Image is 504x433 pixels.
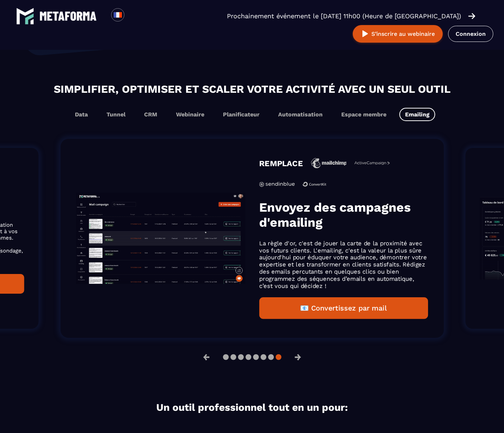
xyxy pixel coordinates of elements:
p: Prochainement événement le [DATE] 11h00 (Heure de [GEOGRAPHIC_DATA]) [227,11,461,21]
h2: Un outil professionnel tout en un pour: [37,401,467,413]
img: icon [303,176,326,192]
button: CRM [138,108,163,121]
img: icon [354,162,390,165]
img: icon [311,158,346,169]
img: logo [39,11,97,21]
input: Search for option [130,12,136,20]
p: La règle d'or, c'est de jouer la carte de la proximité avec vos futurs clients. L'emailing, c'est... [259,240,428,290]
button: S’inscrire au webinaire [353,25,443,43]
button: ← [197,348,216,366]
img: logo [16,7,34,25]
img: arrow-right [468,12,475,20]
img: fr [113,10,122,19]
img: gif [76,193,245,284]
img: icon [259,182,295,187]
button: Emailing [399,108,435,121]
button: 📧 Convertissez par mail [259,297,428,319]
button: Webinaire [170,108,210,121]
button: Tunnel [101,108,131,121]
button: Data [69,108,94,121]
button: → [289,348,307,366]
button: Automatisation [272,108,328,121]
button: Planificateur [217,108,265,121]
img: play [361,29,370,38]
button: Espace membre [336,108,392,121]
h4: REMPLACE [259,158,303,168]
h2: Simplifier, optimiser et scaler votre activité avec un seul outil [7,81,497,97]
div: Search for option [124,8,142,24]
a: Connexion [448,26,493,42]
h3: Envoyez des campagnes d'emailing [259,200,428,230]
